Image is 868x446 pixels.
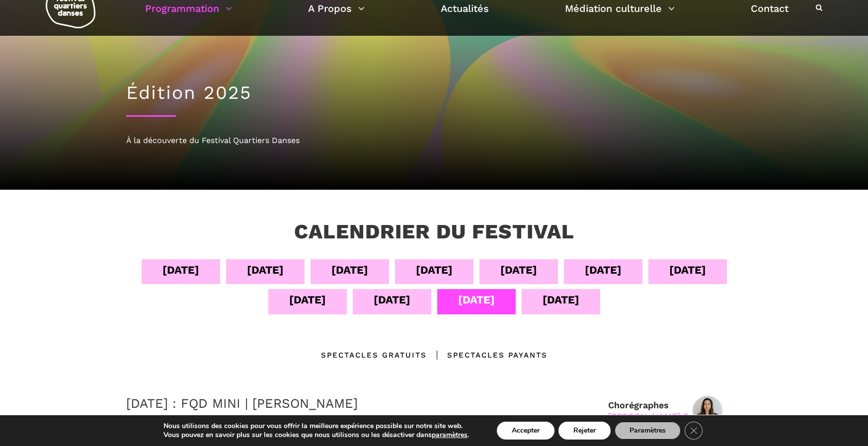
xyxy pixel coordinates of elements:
[615,422,681,440] button: Paramètres
[289,291,326,308] div: [DATE]
[669,261,706,279] div: [DATE]
[432,431,468,440] button: paramètres
[500,261,537,279] div: [DATE]
[163,431,469,440] p: Vous pouvez en savoir plus sur les cookies que nous utilisons ou les désactiver dans .
[585,261,622,279] div: [DATE]
[162,261,199,279] div: [DATE]
[543,291,579,308] div: [DATE]
[416,261,453,279] div: [DATE]
[126,82,742,104] h1: Édition 2025
[558,422,611,440] button: Rejeter
[163,422,469,431] p: Nous utilisons des cookies pour vous offrir la meilleure expérience possible sur notre site web.
[374,291,410,308] div: [DATE]
[294,220,574,244] h3: Calendrier du festival
[458,291,495,308] div: [DATE]
[497,422,554,440] button: Accepter
[126,396,358,411] a: [DATE] : FQD MINI | [PERSON_NAME]
[331,261,368,279] div: [DATE]
[693,396,722,426] img: IMG01031-Edit
[427,349,548,361] div: Spectacles Payants
[685,422,703,440] button: Close GDPR Cookie Banner
[247,261,284,279] div: [DATE]
[608,399,710,423] div: Chorégraphes
[608,411,710,422] div: [PERSON_NAME] Danse
[126,134,742,147] div: À la découverte du Festival Quartiers Danses
[321,349,427,361] div: Spectacles gratuits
